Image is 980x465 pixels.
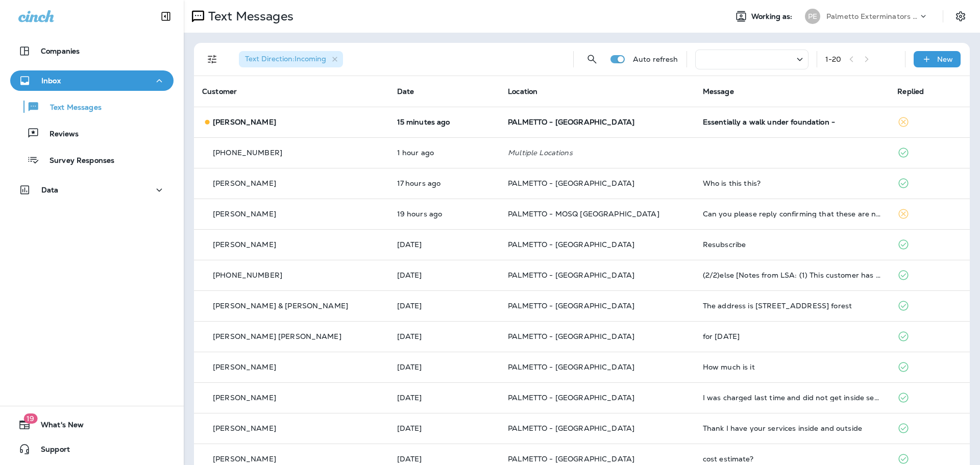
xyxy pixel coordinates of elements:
span: Date [397,87,414,96]
div: Text Direction:Incoming [239,51,343,67]
p: Sep 11, 2025 12:22 PM [397,149,492,157]
p: Sep 10, 2025 09:49 AM [397,240,492,249]
span: Customer [202,87,237,96]
span: PALMETTO - [GEOGRAPHIC_DATA] [508,240,634,249]
div: PE [805,9,820,24]
p: [PERSON_NAME] [213,455,276,463]
span: Working as: [751,12,795,21]
button: Settings [951,7,970,26]
div: Essentially a walk under foundation - [703,118,881,126]
button: Filters [202,49,223,69]
p: Multiple Locations [508,149,687,157]
span: PALMETTO - [GEOGRAPHIC_DATA] [508,117,634,127]
p: [PERSON_NAME] [213,363,276,371]
button: Reviews [10,123,174,144]
span: PALMETTO - [GEOGRAPHIC_DATA] [508,301,634,310]
p: [PERSON_NAME] [213,424,276,432]
p: [PERSON_NAME] [213,210,276,218]
p: Sep 9, 2025 12:36 PM [397,394,492,402]
p: Sep 9, 2025 03:28 PM [397,271,492,279]
p: Survey Responses [39,156,114,166]
button: Search Messages [582,49,602,69]
span: Text Direction : Incoming [245,54,326,63]
button: Inbox [10,70,174,91]
p: Sep 10, 2025 08:10 PM [397,179,492,187]
p: Sep 9, 2025 12:04 PM [397,424,492,432]
p: [PHONE_NUMBER] [213,271,282,279]
div: I was charged last time and did not get inside service. We are still having issues [703,394,881,402]
span: PALMETTO - MOSQ [GEOGRAPHIC_DATA] [508,209,659,218]
p: [PERSON_NAME] [213,179,276,187]
button: Companies [10,41,174,61]
p: Sep 11, 2025 01:38 PM [397,118,492,126]
span: PALMETTO - [GEOGRAPHIC_DATA] [508,393,634,402]
div: (2/2)else [Notes from LSA: (1) This customer has requested a quote (2) This customer has also mes... [703,271,881,279]
button: Support [10,439,174,459]
button: Text Messages [10,96,174,117]
p: Sep 9, 2025 01:22 PM [397,363,492,371]
p: [PERSON_NAME] [PERSON_NAME] [213,332,341,340]
p: [PERSON_NAME] [213,118,276,126]
p: Sep 9, 2025 02:47 PM [397,302,492,310]
p: [PERSON_NAME] & [PERSON_NAME] [213,302,348,310]
div: Resubscribe [703,240,881,249]
div: Who is this this? [703,179,881,187]
div: How much is it [703,363,881,371]
span: Support [31,445,70,457]
span: PALMETTO - [GEOGRAPHIC_DATA] [508,424,634,433]
span: PALMETTO - [GEOGRAPHIC_DATA] [508,271,634,280]
p: Auto refresh [633,55,678,63]
span: PALMETTO - [GEOGRAPHIC_DATA] [508,332,634,341]
span: Location [508,87,537,96]
p: Inbox [41,77,61,85]
div: The address is 206 GlenEagles drive in pine forest [703,302,881,310]
span: Replied [897,87,924,96]
span: PALMETTO - [GEOGRAPHIC_DATA] [508,179,634,188]
p: New [937,55,953,63]
span: 19 [23,413,37,424]
div: Can you please reply confirming that these are not termite so I can keep for my records. Thanks! ... [703,210,881,218]
span: Message [703,87,734,96]
p: Text Messages [40,103,102,113]
div: for Thursday [703,332,881,340]
p: [PERSON_NAME] [213,240,276,249]
p: Sep 10, 2025 06:16 PM [397,210,492,218]
button: Survey Responses [10,149,174,170]
button: 19What's New [10,414,174,435]
div: cost estimate? [703,455,881,463]
span: What's New [31,421,84,433]
p: Sep 9, 2025 11:57 AM [397,455,492,463]
p: Palmetto Exterminators LLC [826,12,918,20]
p: Sep 9, 2025 02:27 PM [397,332,492,340]
span: PALMETTO - [GEOGRAPHIC_DATA] [508,454,634,463]
p: [PHONE_NUMBER] [213,149,282,157]
p: Data [41,186,59,194]
div: 1 - 20 [825,55,842,63]
button: Data [10,180,174,200]
p: Companies [41,47,80,55]
span: PALMETTO - [GEOGRAPHIC_DATA] [508,362,634,372]
p: Reviews [39,130,79,139]
p: Text Messages [204,9,293,24]
p: [PERSON_NAME] [213,394,276,402]
div: Thank I have your services inside and outside [703,424,881,432]
button: Collapse Sidebar [152,6,180,27]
